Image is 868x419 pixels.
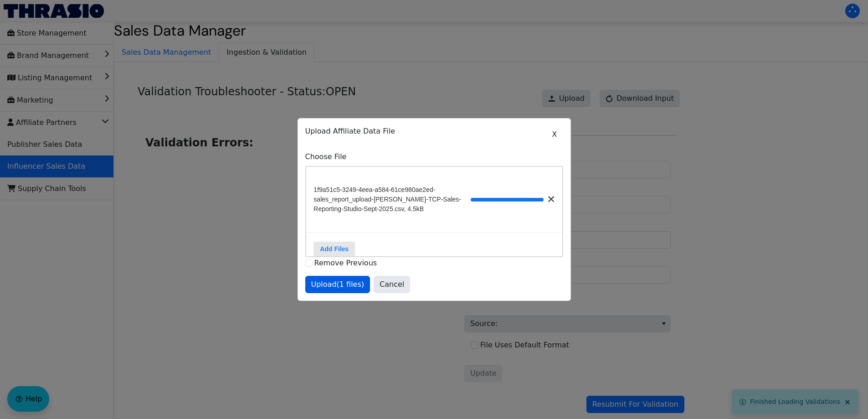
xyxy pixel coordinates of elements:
[305,126,563,137] p: Upload Affiliate Data File
[305,151,563,162] label: Choose File
[305,276,370,293] button: Upload(1 files)
[552,129,557,140] span: X
[313,242,355,256] label: Add Files
[546,126,563,143] button: X
[374,276,410,293] button: Cancel
[380,279,404,290] span: Cancel
[313,185,470,214] span: 1f9a51c5-3249-4eea-a584-61ce980ae2ed-sales_report_upload-[PERSON_NAME]-TCP-Sales-Reporting-Studio...
[311,279,365,290] span: Upload (1 files)
[314,259,377,267] label: Remove Previous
